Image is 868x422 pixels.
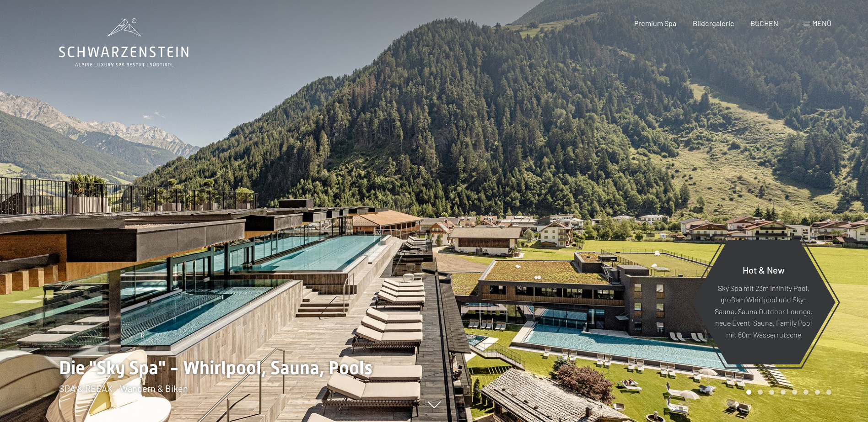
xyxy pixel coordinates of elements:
a: Premium Spa [634,19,676,27]
p: Sky Spa mit 23m Infinity Pool, großem Whirlpool und Sky-Sauna, Sauna Outdoor Lounge, neue Event-S... [714,282,813,340]
a: BUCHEN [750,19,778,27]
div: Carousel Pagination [743,390,831,395]
span: Menü [812,19,831,27]
div: Carousel Page 7 [815,390,820,395]
span: Hot & New [743,264,785,275]
div: Carousel Page 6 [803,390,809,395]
a: Bildergalerie [693,19,734,27]
div: Carousel Page 4 [781,390,786,395]
div: Carousel Page 5 [792,390,797,395]
a: Hot & New Sky Spa mit 23m Infinity Pool, großem Whirlpool und Sky-Sauna, Sauna Outdoor Lounge, ne... [691,239,836,365]
div: Carousel Page 3 [769,390,774,395]
div: Carousel Page 1 (Current Slide) [746,390,751,395]
div: Carousel Page 2 [758,390,763,395]
div: Carousel Page 8 [826,390,831,395]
